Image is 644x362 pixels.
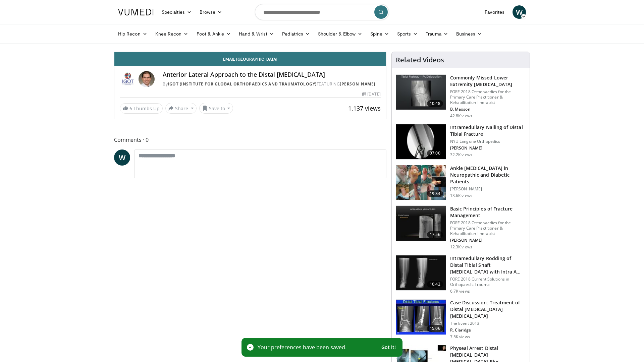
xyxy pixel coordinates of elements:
a: 19:34 Ankle [MEDICAL_DATA] in Neuropathic and Diabetic Patients [PERSON_NAME] 13.6K views [396,165,526,200]
h4: Anterior Lateral Approach to the Distal [MEDICAL_DATA] [163,71,381,78]
button: Share [165,103,197,114]
a: Hand & Wrist [235,27,278,41]
span: Comments 0 [114,135,386,144]
a: Email [GEOGRAPHIC_DATA] [114,52,386,66]
h3: Intramedullary Nailing of Distal Tibial Fracture [450,124,526,137]
div: By FEATURING [163,81,381,87]
span: 19:34 [427,190,443,197]
img: Egol_IM_1.png.150x105_q85_crop-smart_upscale.jpg [396,124,446,159]
p: 6.7K views [450,289,470,294]
img: 92e15c60-1a23-4c94-9703-c1e6f63947b4.150x105_q85_crop-smart_upscale.jpg [396,255,446,290]
span: 07:00 [427,150,443,157]
img: VuMedi Logo [118,9,154,15]
a: W [114,149,130,166]
h4: Related Videos [396,56,444,64]
p: 7.5K views [450,334,470,340]
h3: Case Discussion: Treatment of Distal [MEDICAL_DATA] [MEDICAL_DATA] [450,299,526,319]
h3: Commonly Missed Lower Extremity [MEDICAL_DATA] [450,74,526,88]
a: IGOT (Institute for Global Orthopaedics and Traumatology) [168,81,317,87]
span: 1,137 views [348,104,381,112]
p: The Event 2013 [450,321,526,326]
img: 4aa379b6-386c-4fb5-93ee-de5617843a87.150x105_q85_crop-smart_upscale.jpg [396,75,446,110]
a: 10:42 Intramedullary Rodding of Distal Tibial Shaft [MEDICAL_DATA] with Intra A… FORE 2018 Curren... [396,255,526,294]
a: Knee Recon [151,27,193,41]
img: Avatar [139,71,155,87]
a: 07:00 Intramedullary Nailing of Distal Tibial Fracture NYU Langone Orthopedics [PERSON_NAME] 32.2... [396,124,526,160]
a: Hip Recon [114,27,151,41]
p: [PERSON_NAME] [450,145,526,151]
h3: Intramedullary Rodding of Distal Tibial Shaft [MEDICAL_DATA] with Intra A… [450,255,526,275]
a: Business [452,27,486,41]
a: Trauma [422,27,452,41]
a: Favorites [481,5,508,19]
span: 10:42 [427,281,443,288]
a: Shoulder & Elbow [314,27,366,41]
p: 12.3K views [450,244,472,250]
p: Your preferences have been saved. [258,343,346,351]
a: Sports [393,27,422,41]
button: Save to [199,103,233,114]
a: Foot & Ankle [193,27,235,41]
span: 10:48 [427,100,443,107]
img: 553c0fcc-025f-46a8-abd3-2bc504dbb95e.150x105_q85_crop-smart_upscale.jpg [396,165,446,200]
p: [PERSON_NAME] [450,186,526,192]
a: Spine [366,27,393,41]
p: FORE 2018 Orthopaedics for the Primary Care Practitioner & Rehabilitation Therapist [450,220,526,236]
a: [PERSON_NAME] [340,81,375,87]
p: R. Claridge [450,327,526,333]
p: NYU Langone Orthopedics [450,139,526,144]
h3: Basic Principles of Fracture Management [450,205,526,219]
h3: Ankle [MEDICAL_DATA] in Neuropathic and Diabetic Patients [450,165,526,185]
img: bc1996f8-a33c-46db-95f7-836c2427973f.150x105_q85_crop-smart_upscale.jpg [396,206,446,241]
a: 17:56 Basic Principles of Fracture Management FORE 2018 Orthopaedics for the Primary Care Practit... [396,205,526,250]
img: d9ea571f-fcf8-4719-8195-8bfd3a7c35dc.150x105_q85_crop-smart_upscale.jpg [396,300,446,335]
p: 32.2K views [450,152,472,158]
input: Search topics, interventions [255,4,389,20]
a: W [513,5,526,19]
span: 15:06 [427,325,443,332]
a: Pediatrics [278,27,314,41]
p: B. Maxson [450,107,526,112]
p: FORE 2018 Orthopaedics for the Primary Care Practitioner & Rehabilitation Therapist [450,89,526,105]
span: 6 [129,105,132,112]
a: Specialties [158,5,196,19]
p: 42.8K views [450,113,472,119]
a: 10:48 Commonly Missed Lower Extremity [MEDICAL_DATA] FORE 2018 Orthopaedics for the Primary Care ... [396,74,526,119]
div: [DATE] [362,91,380,97]
a: 15:06 Case Discussion: Treatment of Distal [MEDICAL_DATA] [MEDICAL_DATA] The Event 2013 R. Clarid... [396,299,526,340]
img: IGOT (Institute for Global Orthopaedics and Traumatology) [120,71,136,87]
p: [PERSON_NAME] [450,238,526,243]
span: 17:56 [427,231,443,238]
a: 6 Thumbs Up [120,103,163,114]
span: Got it! [381,344,396,350]
p: FORE 2018 Current Solutions in Orthopaedic Trauma [450,277,526,287]
p: 13.6K views [450,193,472,198]
a: Browse [196,5,226,19]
